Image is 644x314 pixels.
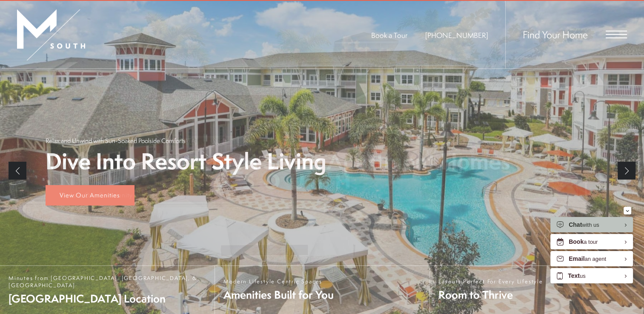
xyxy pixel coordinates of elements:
[46,136,186,145] p: Relax and Unwind with Sun-Soaked Poolside Comforts
[46,185,135,206] a: View Our Amenities
[425,30,488,40] a: Call Us at 813-570-8014
[223,278,334,285] span: Modern Lifestyle Centric Spaces
[425,30,488,40] span: [PHONE_NUMBER]
[46,149,326,174] p: Dive Into Resort Style Living
[9,291,206,306] span: [GEOGRAPHIC_DATA] Location
[371,30,407,40] a: Book a Tour
[438,278,543,285] span: Layouts Perfect For Every Lifestyle
[9,274,206,289] span: Minutes from [GEOGRAPHIC_DATA], [GEOGRAPHIC_DATA], & [GEOGRAPHIC_DATA]
[606,31,627,38] button: Open Menu
[523,28,588,41] a: Find Your Home
[60,191,120,200] span: View Our Amenities
[17,9,85,60] img: MSouth
[9,162,26,180] a: Previous
[618,162,635,180] a: Next
[438,287,543,302] span: Room to Thrive
[223,287,334,302] span: Amenities Built for You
